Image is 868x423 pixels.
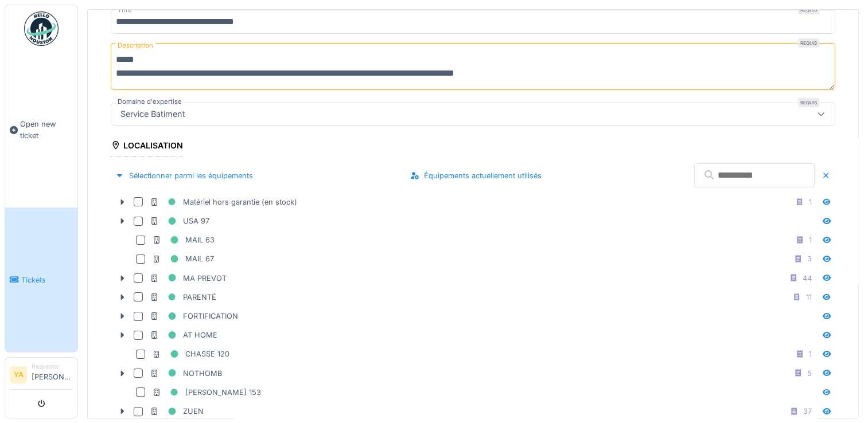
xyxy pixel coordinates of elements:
[111,168,258,183] div: Sélectionner parmi les équipements
[21,275,73,285] span: Tickets
[24,11,59,46] img: Badge_color-CXgf-gQk.svg
[5,52,77,207] a: Open new ticket
[150,366,222,381] div: NOTHOMB
[10,362,73,390] a: YA Requester[PERSON_NAME]
[152,385,261,399] div: [PERSON_NAME] 153
[150,328,217,342] div: AT HOME
[111,137,183,156] div: Localisation
[809,197,812,207] div: 1
[115,38,155,53] label: Description
[150,195,297,209] div: Matériel hors garantie (en stock)
[115,5,134,15] label: Titre
[807,253,812,264] div: 3
[807,368,812,379] div: 5
[803,406,812,417] div: 37
[150,309,238,323] div: FORTIFICATION
[406,168,546,183] div: Équipements actuellement utilisés
[809,234,812,245] div: 1
[806,292,812,303] div: 11
[150,214,209,228] div: USA 97
[10,366,27,383] li: YA
[116,108,190,120] div: Service Batiment
[152,347,229,361] div: CHASSE 120
[115,97,184,107] label: Domaine d'expertise
[803,273,812,284] div: 44
[798,98,819,107] div: Requis
[152,252,214,266] div: MAIL 67
[809,348,812,359] div: 1
[32,362,73,371] div: Requester
[798,38,819,48] div: Requis
[32,362,73,387] li: [PERSON_NAME]
[5,207,77,352] a: Tickets
[798,5,819,14] div: Requis
[150,290,216,304] div: PARENTÉ
[152,233,215,247] div: MAIL 63
[150,404,204,418] div: ZUEN
[20,119,73,140] span: Open new ticket
[150,271,227,285] div: MA PREVOT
